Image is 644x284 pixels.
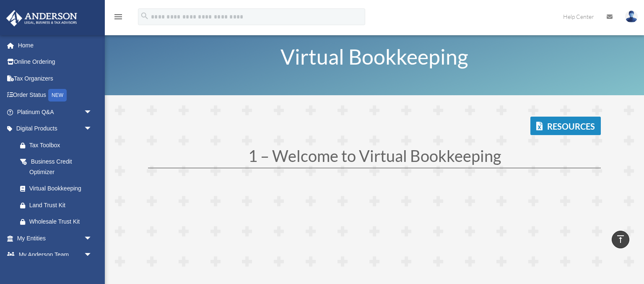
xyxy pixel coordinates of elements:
[84,230,101,247] span: arrow_drop_down
[148,148,601,168] h1: 1 – Welcome to Virtual Bookkeeping
[6,230,105,247] a: My Entitiesarrow_drop_down
[6,120,105,137] a: Digital Productsarrow_drop_down
[12,214,105,230] a: Wholesale Trust Kit
[29,183,90,194] div: Virtual Bookkeeping
[12,137,105,154] a: Tax Toolbox
[530,117,601,135] a: Resources
[625,10,638,23] img: User Pic
[140,11,149,21] i: search
[48,89,67,102] div: NEW
[29,140,94,151] div: Tax Toolbox
[615,234,626,244] i: vertical_align_top
[84,104,101,121] span: arrow_drop_down
[6,104,105,120] a: Platinum Q&Aarrow_drop_down
[29,156,94,177] div: Business Credit Optimizer
[12,180,101,197] a: Virtual Bookkeeping
[6,37,105,54] a: Home
[6,247,105,263] a: My Anderson Teamarrow_drop_down
[12,197,105,214] a: Land Trust Kit
[6,54,105,70] a: Online Ordering
[12,154,105,180] a: Business Credit Optimizer
[612,231,629,248] a: vertical_align_top
[280,44,468,69] span: Virtual Bookkeeping
[6,70,105,87] a: Tax Organizers
[84,247,101,264] span: arrow_drop_down
[4,10,80,26] img: Anderson Advisors Platinum Portal
[29,200,94,211] div: Land Trust Kit
[29,216,94,227] div: Wholesale Trust Kit
[113,12,123,22] i: menu
[6,87,105,104] a: Order StatusNEW
[84,120,101,138] span: arrow_drop_down
[113,15,123,22] a: menu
